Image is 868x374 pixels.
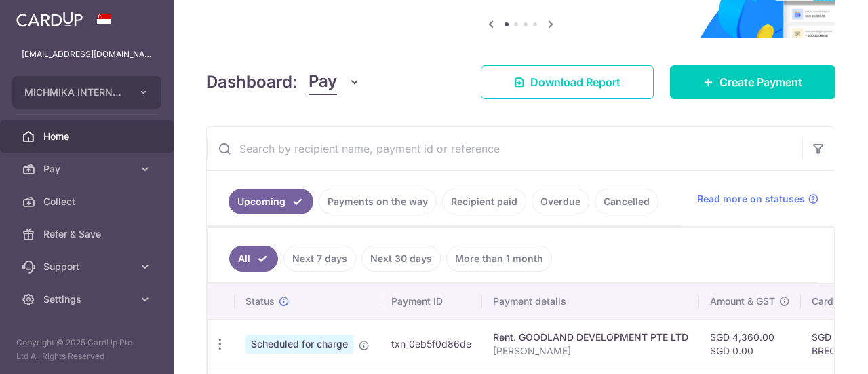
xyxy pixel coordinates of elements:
[31,10,58,22] span: Help
[719,74,802,90] span: Create Payment
[309,69,337,95] span: Pay
[710,295,775,308] span: Amount & GST
[24,86,125,99] span: MICHMIKA INTERNATIONAL PTE. LTD.
[43,293,133,306] span: Settings
[493,331,688,344] div: Rent. GOODLAND DEVELOPMENT PTE LTD
[309,69,361,95] button: Pay
[43,195,133,208] span: Collect
[22,48,152,61] p: [EMAIL_ADDRESS][DOMAIN_NAME]
[207,127,802,170] input: Search by recipient name, payment id or reference
[206,70,298,94] h4: Dashboard:
[245,335,353,354] span: Scheduled for charge
[283,246,356,272] a: Next 7 days
[699,319,801,369] td: SGD 4,360.00 SGD 0.00
[697,192,805,206] span: Read more on statuses
[380,319,482,369] td: txn_0eb5f0d86de
[12,76,161,109] button: MICHMIKA INTERNATIONAL PTE. LTD.
[812,295,863,308] span: CardUp fee
[442,189,526,214] a: Recipient paid
[446,246,552,272] a: More than 1 month
[595,189,658,214] a: Cancelled
[481,65,654,99] a: Download Report
[697,192,818,206] a: Read more on statuses
[530,74,620,90] span: Download Report
[43,227,133,241] span: Refer & Save
[493,344,688,358] p: [PERSON_NAME]
[670,65,835,99] a: Create Payment
[229,246,278,272] a: All
[43,162,133,176] span: Pay
[229,189,313,214] a: Upcoming
[43,130,133,143] span: Home
[532,189,589,214] a: Overdue
[380,284,482,319] th: Payment ID
[319,189,437,214] a: Payments on the way
[482,284,699,319] th: Payment details
[361,246,441,272] a: Next 30 days
[16,11,83,27] img: CardUp
[43,260,133,274] span: Support
[245,295,275,308] span: Status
